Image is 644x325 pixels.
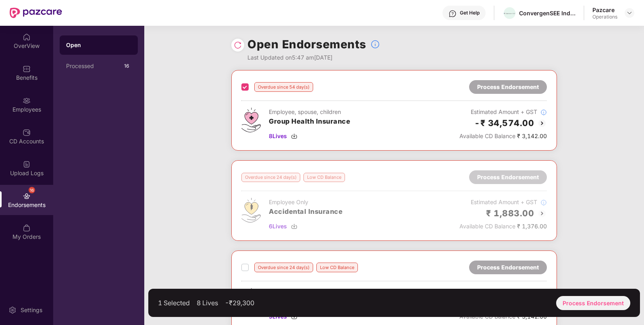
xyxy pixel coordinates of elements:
img: svg+xml;base64,PHN2ZyBpZD0iSG9tZSIgeG1sbnM9Imh0dHA6Ly93d3cudzMub3JnLzIwMDAvc3ZnIiB3aWR0aD0iMjAiIG... [23,33,31,41]
img: svg+xml;base64,PHN2ZyBpZD0iUmVsb2FkLTMyeDMyIiB4bWxucz0iaHR0cDovL3d3dy53My5vcmcvMjAwMC9zdmciIHdpZH... [234,41,242,49]
div: Overdue since 54 day(s) [254,82,313,92]
h1: Open Endorsements [247,35,366,53]
div: Low CD Balance [316,263,358,272]
div: ₹ 3,142.00 [459,132,547,141]
img: New Pazcare Logo [10,8,62,18]
span: 8 Lives [269,132,287,141]
img: svg+xml;base64,PHN2ZyBpZD0iQmVuZWZpdHMiIHhtbG5zPSJodHRwOi8vd3d3LnczLm9yZy8yMDAwL3N2ZyIgd2lkdGg9Ij... [23,65,31,73]
div: ConvergenSEE India Martech Private Limited [519,9,575,17]
img: svg+xml;base64,PHN2ZyBpZD0iSW5mb18tXzMyeDMyIiBkYXRhLW5hbWU9IkluZm8gLSAzMngzMiIgeG1sbnM9Imh0dHA6Ly... [540,109,547,116]
div: Get Help [460,10,480,16]
div: Process Endorsement [556,296,630,310]
h3: Group Health Insurance [269,116,350,127]
div: Operations [592,14,617,20]
img: svg+xml;base64,PHN2ZyBpZD0iSGVscC0zMngzMiIgeG1sbnM9Imh0dHA6Ly93d3cudzMub3JnLzIwMDAvc3ZnIiB3aWR0aD... [449,10,457,18]
span: Available CD Balance [459,132,515,139]
img: svg+xml;base64,PHN2ZyBpZD0iSW5mb18tXzMyeDMyIiBkYXRhLW5hbWU9IkluZm8gLSAzMngzMiIgeG1sbnM9Imh0dHA6Ly... [370,39,380,49]
div: Settings [18,306,45,314]
img: svg+xml;base64,PHN2ZyBpZD0iQmFjay0yMHgyMCIgeG1sbnM9Imh0dHA6Ly93d3cudzMub3JnLzIwMDAvc3ZnIiB3aWR0aD... [537,118,547,128]
img: svg+xml;base64,PHN2ZyBpZD0iRHJvcGRvd24tMzJ4MzIiIHhtbG5zPSJodHRwOi8vd3d3LnczLm9yZy8yMDAwL3N2ZyIgd2... [626,10,633,16]
div: -₹29,300 [225,299,254,307]
img: svg+xml;base64,PHN2ZyBpZD0iRW5kb3JzZW1lbnRzIiB4bWxucz0iaHR0cDovL3d3dy53My5vcmcvMjAwMC9zdmciIHdpZH... [23,192,31,200]
img: svg+xml;base64,PHN2ZyBpZD0iVXBsb2FkX0xvZ3MiIGRhdGEtbmFtZT0iVXBsb2FkIExvZ3MiIHhtbG5zPSJodHRwOi8vd3... [23,160,31,168]
div: Overdue since 24 day(s) [254,263,313,272]
img: svg+xml;base64,PHN2ZyBpZD0iRW1wbG95ZWVzIiB4bWxucz0iaHR0cDovL3d3dy53My5vcmcvMjAwMC9zdmciIHdpZHRoPS... [23,97,31,105]
img: svg+xml;base64,PHN2ZyBpZD0iTXlfT3JkZXJzIiBkYXRhLW5hbWU9Ik15IE9yZGVycyIgeG1sbnM9Imh0dHA6Ly93d3cudz... [23,224,31,232]
div: 16 [29,187,35,193]
img: ConvergenSEE-logo-Colour-high-Res-%20updated.png [504,13,515,14]
div: Pazcare [592,6,617,14]
div: Estimated Amount + GST [459,108,547,116]
img: svg+xml;base64,PHN2ZyBpZD0iQ0RfQWNjb3VudHMiIGRhdGEtbmFtZT0iQ0QgQWNjb3VudHMiIHhtbG5zPSJodHRwOi8vd3... [23,128,31,137]
div: Estimated Amount + GST [459,288,547,297]
div: 16 [122,61,131,71]
div: Last Updated on 5:47 am[DATE] [247,53,380,62]
div: Employee, spouse, children [269,288,350,297]
div: Employee, spouse, children [269,108,350,116]
img: svg+xml;base64,PHN2ZyBpZD0iU2V0dGluZy0yMHgyMCIgeG1sbnM9Imh0dHA6Ly93d3cudzMub3JnLzIwMDAvc3ZnIiB3aW... [8,306,17,314]
div: Processed [66,63,122,69]
div: 1 Selected [158,299,190,307]
div: 8 Lives [197,299,218,307]
h2: -₹ 34,574.00 [474,116,534,130]
div: Open [66,41,131,49]
div: Process Endorsement [477,263,539,272]
img: svg+xml;base64,PHN2ZyB4bWxucz0iaHR0cDovL3d3dy53My5vcmcvMjAwMC9zdmciIHdpZHRoPSI0Ny43MTQiIGhlaWdodD... [241,288,261,313]
img: svg+xml;base64,PHN2ZyB4bWxucz0iaHR0cDovL3d3dy53My5vcmcvMjAwMC9zdmciIHdpZHRoPSI0Ny43MTQiIGhlaWdodD... [241,108,261,132]
div: Process Endorsement [477,83,539,91]
img: svg+xml;base64,PHN2ZyBpZD0iRG93bmxvYWQtMzJ4MzIiIHhtbG5zPSJodHRwOi8vd3d3LnczLm9yZy8yMDAwL3N2ZyIgd2... [291,133,297,139]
